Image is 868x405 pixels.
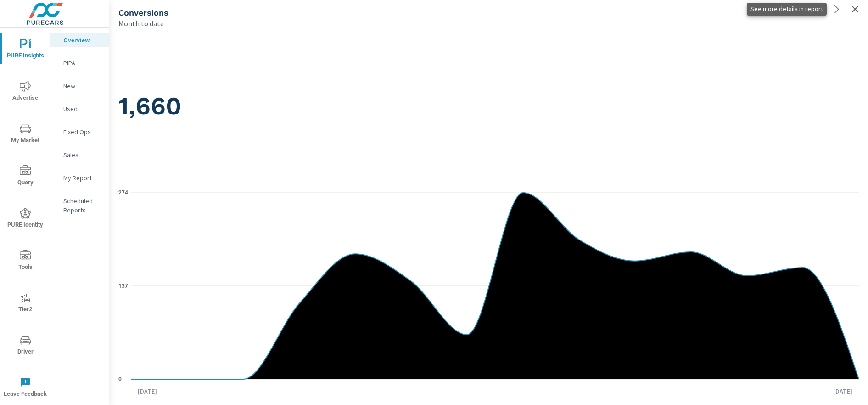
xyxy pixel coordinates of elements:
[118,189,128,196] text: 274
[63,196,101,215] p: Scheduled Reports
[50,33,109,47] div: Overview
[50,125,109,139] div: Fixed Ops
[3,292,47,315] span: Tier2
[3,208,47,230] span: PURE Identity
[63,58,101,68] p: PIPA
[50,148,109,162] div: Sales
[63,35,101,45] p: Overview
[118,91,859,122] h1: 1,660
[827,387,859,396] p: [DATE]
[811,2,826,17] span: Save this to your personalized report
[131,387,163,396] p: [DATE]
[50,79,109,93] div: New
[118,376,122,382] text: 0
[3,335,47,357] span: Driver
[3,39,47,61] span: PURE Insights
[3,377,47,399] span: Leave Feedback
[118,283,128,289] text: 137
[63,81,101,91] p: New
[63,104,101,114] p: Used
[63,150,101,160] p: Sales
[3,81,47,103] span: Advertise
[3,165,47,188] span: Query
[50,194,109,217] div: Scheduled Reports
[118,8,168,17] h5: Conversions
[3,250,47,273] span: Tools
[50,56,109,70] div: PIPA
[848,2,862,17] button: Exit Fullscreen
[63,173,101,183] p: My Report
[63,127,101,137] p: Fixed Ops
[50,171,109,185] div: My Report
[796,4,807,15] span: The number of dealer-specified goals completed by a visitor. [Source: This data is provided by th...
[3,123,47,146] span: My Market
[118,18,164,29] p: Month to date
[50,102,109,116] div: Used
